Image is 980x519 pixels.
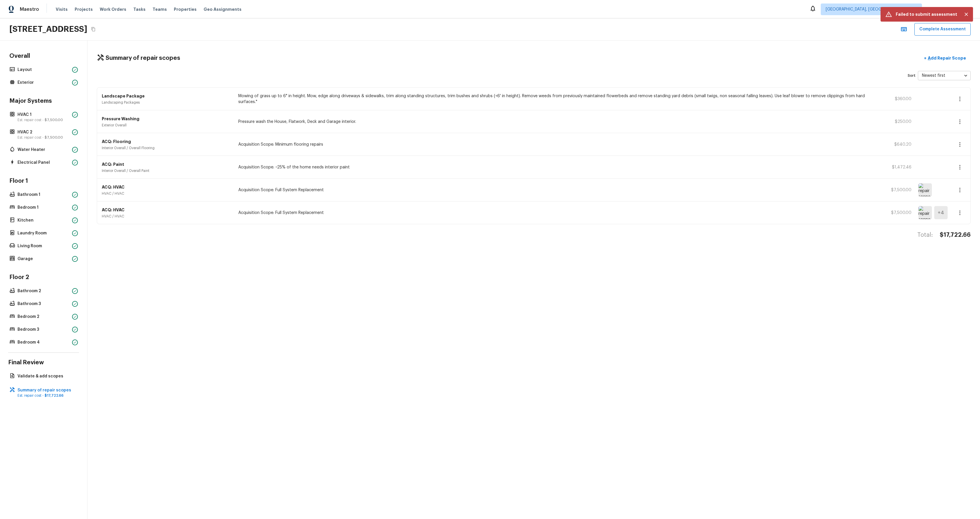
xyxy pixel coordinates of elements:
p: Bedroom 1 [17,205,70,210]
span: Work Orders [100,6,126,12]
p: Interior Overall / Overall Paint [102,168,231,173]
button: Copy Address [90,25,97,33]
button: Close [962,10,971,19]
p: ACQ: HVAC [102,184,231,190]
button: Complete Assessment [914,23,971,36]
p: Est. repair cost - [17,393,76,398]
span: [PERSON_NAME] [936,6,971,12]
p: Bedroom 4 [17,339,70,345]
span: Visits [56,6,68,12]
h5: + 4 [938,210,944,216]
span: Properties [174,6,197,12]
p: Mowing of grass up to 6" in height. Mow, edge along driveways & sidewalks, trim along standing st... [238,93,878,105]
p: HVAC 2 [17,129,70,135]
p: Acquisition Scope: ~25% of the home needs interior paint [238,164,878,170]
p: $360.00 [885,96,911,102]
p: Failed to submit assessment [896,11,957,17]
p: HVAC / HVAC [102,191,231,196]
p: Living Room [17,243,70,249]
span: $17,722.66 [45,394,64,397]
span: [GEOGRAPHIC_DATA], [GEOGRAPHIC_DATA] [826,6,909,12]
p: HVAC 1 [17,112,70,118]
p: Layout [17,67,70,73]
p: $7,500.00 [885,210,911,216]
p: Bedroom 2 [17,314,70,320]
p: Electrical Panel [17,160,70,166]
p: Kitchen [17,217,70,223]
h4: Floor 1 [8,177,79,186]
p: ACQ: HVAC [102,207,231,213]
p: Landscape Package [102,93,231,99]
p: ACQ: Paint [102,161,231,167]
h4: Final Review [8,359,79,366]
p: Interior Overall / Overall Flooring [102,146,231,150]
p: Acquisition Scope: Minimum flooring repairs [238,142,878,147]
h4: Summary of repair scopes [106,54,180,62]
p: Validate & add scopes [17,373,76,379]
h4: Floor 2 [8,274,79,282]
p: Bathroom 2 [17,288,70,294]
p: Water Heater [17,147,70,153]
p: $7,500.00 [885,187,911,193]
h4: $17,722.66 [940,231,971,239]
span: Geo Assignments [204,6,242,12]
p: Garage [17,256,70,262]
p: Est. repair cost - [17,135,70,140]
p: Bedroom 3 [17,327,70,332]
p: Bathroom 3 [17,301,70,307]
p: $640.20 [885,142,911,147]
h4: Overall [8,52,79,61]
p: Acquisition Scope: Full System Replacement [238,187,878,193]
p: HVAC / HVAC [102,214,231,219]
span: $7,500.00 [45,118,63,122]
p: Laundry Room [17,230,70,236]
img: repair scope asset [918,183,932,196]
img: repair scope asset [918,206,932,219]
p: $1,472.46 [885,164,911,170]
p: Exterior [17,80,70,86]
span: Tasks [133,7,146,11]
p: Bathroom 1 [17,192,70,198]
p: Est. repair cost - [17,118,70,122]
h4: Total: [917,231,933,239]
p: Acquisition Scope: Full System Replacement [238,210,878,216]
p: ACQ: Flooring [102,139,231,144]
h4: Major Systems [8,97,79,106]
p: Sort [908,73,916,78]
h2: [STREET_ADDRESS] [9,24,87,34]
p: Summary of repair scopes [17,387,76,393]
p: Pressure Washing [102,116,231,122]
p: $250.00 [885,119,911,125]
p: Landscaping Packages [102,100,231,105]
span: $7,500.00 [45,136,63,139]
span: Teams [153,6,167,12]
span: Projects [75,6,93,12]
p: Pressure wash the House, Flatwork, Deck and Garage interior. [238,119,878,125]
button: +Add Repair Scope [919,52,971,64]
p: Exterior Overall [102,123,231,128]
p: Add Repair Scope [927,55,966,61]
div: Newest first [918,68,971,83]
span: Maestro [20,6,39,12]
